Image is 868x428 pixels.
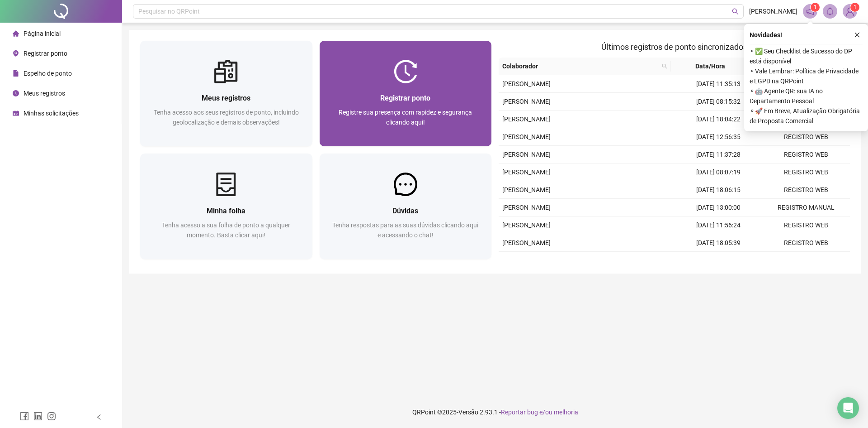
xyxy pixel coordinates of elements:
span: close [854,32,860,38]
a: Registrar pontoRegistre sua presença com rapidez e segurança clicando aqui! [320,41,492,146]
span: [PERSON_NAME] [502,151,551,158]
span: Colaborador [502,61,658,71]
td: [DATE] 11:56:24 [675,216,762,234]
td: REGISTRO WEB [762,234,850,252]
span: notification [806,7,814,15]
span: [PERSON_NAME] [502,115,551,123]
span: 1 [854,4,857,10]
span: left [96,414,102,420]
span: Tenha acesso aos seus registros de ponto, incluindo geolocalização e demais observações! [154,109,299,126]
span: [PERSON_NAME] [502,239,551,246]
span: Minhas solicitações [24,110,79,117]
span: [PERSON_NAME] [502,80,551,87]
span: linkedin [33,412,42,421]
span: [PERSON_NAME] [749,6,797,16]
span: search [660,59,669,73]
span: Registrar ponto [24,50,67,57]
span: Novidades ! [750,30,782,40]
span: ⚬ Vale Lembrar: Política de Privacidade e LGPD na QRPoint [750,66,863,86]
td: REGISTRO WEB [762,128,850,146]
td: REGISTRO WEB [762,216,850,234]
span: schedule [13,110,19,116]
span: ⚬ 🤖 Agente QR: sua IA no Departamento Pessoal [750,86,863,106]
span: Tenha acesso a sua folha de ponto a qualquer momento. Basta clicar aqui! [162,221,290,239]
span: [PERSON_NAME] [502,204,551,211]
span: [PERSON_NAME] [502,221,551,229]
a: Minha folhaTenha acesso a sua folha de ponto a qualquer momento. Basta clicar aqui! [140,154,312,259]
span: Reportar bug e/ou melhoria [501,409,578,416]
td: [DATE] 18:06:15 [675,181,762,199]
td: [DATE] 08:15:32 [675,93,762,111]
sup: Atualize o seu contato no menu Meus Dados [850,3,859,12]
span: Últimos registros de ponto sincronizados [601,42,747,52]
span: [PERSON_NAME] [502,186,551,193]
span: bell [826,7,834,15]
sup: 1 [811,3,820,12]
span: clock-circle [13,90,19,96]
a: DúvidasTenha respostas para as suas dúvidas clicando aqui e acessando o chat! [320,154,492,259]
span: instagram [47,412,56,421]
span: facebook [20,412,29,421]
td: [DATE] 08:07:19 [675,164,762,181]
td: [DATE] 12:57:06 [675,252,762,269]
span: Espelho de ponto [24,70,72,77]
span: Registre sua presença com rapidez e segurança clicando aqui! [339,109,472,126]
td: REGISTRO WEB [762,164,850,181]
span: search [732,8,739,15]
td: REGISTRO WEB [762,252,850,269]
td: REGISTRO WEB [762,181,850,199]
a: Meus registrosTenha acesso aos seus registros de ponto, incluindo geolocalização e demais observa... [140,41,312,146]
span: Registrar ponto [380,94,430,102]
span: ⚬ 🚀 Em Breve, Atualização Obrigatória de Proposta Comercial [750,106,863,126]
div: Open Intercom Messenger [837,397,859,419]
td: [DATE] 18:05:39 [675,234,762,252]
td: REGISTRO WEB [762,146,850,164]
span: ⚬ ✅ Seu Checklist de Sucesso do DP está disponível [750,46,863,66]
td: [DATE] 13:00:00 [675,199,762,216]
span: Data/Hora [675,61,746,71]
span: Minha folha [207,207,245,215]
td: [DATE] 12:56:35 [675,128,762,146]
span: environment [13,50,19,57]
span: search [662,63,667,69]
span: 1 [814,4,817,10]
span: [PERSON_NAME] [502,168,551,176]
span: Meus registros [202,94,250,102]
th: Data/Hora [671,58,757,75]
span: [PERSON_NAME] [502,98,551,105]
td: [DATE] 18:04:22 [675,111,762,128]
td: REGISTRO MANUAL [762,199,850,216]
span: home [13,30,19,37]
span: file [13,70,19,77]
img: 84494 [843,5,857,18]
span: [PERSON_NAME] [502,133,551,140]
span: Dúvidas [392,207,418,215]
td: [DATE] 11:35:13 [675,75,762,93]
span: Versão [458,409,478,416]
span: Página inicial [24,30,61,37]
footer: QRPoint © 2025 - 2.93.1 - [122,396,868,428]
span: Tenha respostas para as suas dúvidas clicando aqui e acessando o chat! [332,221,478,239]
td: [DATE] 11:37:28 [675,146,762,164]
span: Meus registros [24,90,65,97]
